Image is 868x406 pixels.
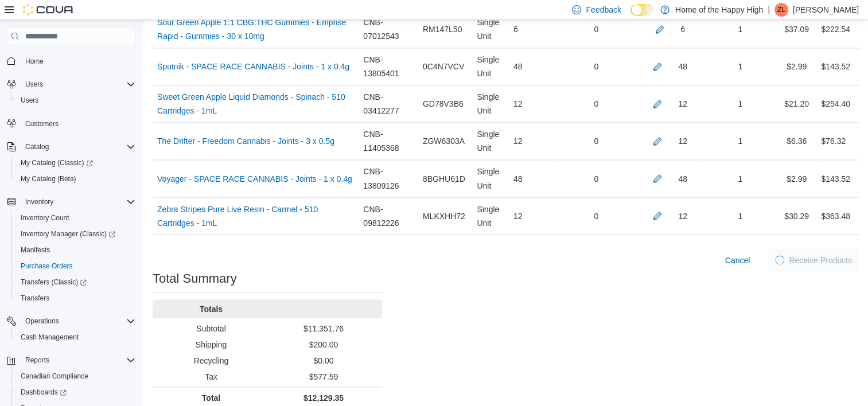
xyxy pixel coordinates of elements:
a: Dashboards [11,384,140,400]
p: Tax [157,370,265,382]
span: MLKXHH72 [423,209,465,222]
a: Inventory Count [16,211,74,225]
button: Inventory [21,195,58,209]
span: Dashboards [21,388,67,397]
div: Single Unit [472,123,509,159]
a: Sour Green Apple 1:1 CBG:THC Gummies - Emprise Rapid - Gummies - 30 x 10mg [157,15,354,43]
div: 12 [509,204,558,227]
div: 0 [558,130,635,153]
div: 48 [678,60,687,73]
div: 6 [680,22,685,36]
button: Cash Management [11,329,140,345]
p: $577.59 [270,370,377,382]
button: Catalog [21,140,53,154]
div: Single Unit [472,11,509,48]
p: Total [157,392,265,403]
p: Shipping [157,338,265,350]
span: My Catalog (Beta) [16,172,135,186]
p: Subtotal [157,322,265,334]
img: Cova [23,4,75,15]
span: My Catalog (Classic) [21,158,93,167]
button: Canadian Compliance [11,368,140,384]
a: Transfers (Classic) [11,274,140,290]
button: Customers [2,115,140,132]
div: $222.54 [821,22,850,36]
button: Catalog [2,139,140,155]
div: $143.52 [821,60,850,73]
span: Catalog [25,142,49,151]
button: Inventory Count [11,210,140,226]
a: Zebra Stripes Pure Live Resin - Carmel - 510 Cartridges - 1mL [157,202,354,229]
span: Operations [25,317,59,326]
div: $6.36 [777,130,816,153]
p: Totals [157,303,265,314]
div: 48 [678,171,687,185]
div: 0 [558,92,635,115]
span: Receive Products [789,254,852,266]
a: My Catalog (Classic) [16,156,98,170]
span: Customers [25,119,59,128]
div: 1 [703,18,776,41]
span: Transfers [16,291,135,305]
a: Inventory Manager (Classic) [16,227,120,241]
button: Operations [2,313,140,329]
a: My Catalog (Classic) [11,155,140,171]
button: Operations [21,314,64,328]
p: [PERSON_NAME] [793,3,859,17]
span: Transfers (Classic) [21,278,87,287]
button: Reports [2,352,140,368]
span: Inventory [25,197,53,206]
p: Recycling [157,354,265,366]
span: Users [21,77,135,91]
div: Single Unit [472,85,509,122]
span: Catalog [21,140,135,154]
a: Customers [21,117,63,131]
span: GD78V3B6 [423,97,464,111]
p: $12,129.35 [270,392,377,403]
div: 1 [703,204,776,227]
a: Users [16,93,43,107]
h3: Total Summary [153,271,237,285]
span: Home [21,53,135,68]
div: $143.52 [821,171,850,185]
div: 48 [509,167,558,190]
div: $30.29 [777,204,816,227]
span: My Catalog (Beta) [21,174,76,184]
span: CNB-11405368 [363,127,414,155]
a: Home [21,54,48,68]
button: Users [21,77,48,91]
div: Single Unit [472,48,509,85]
div: $2.99 [777,55,816,78]
div: $2.99 [777,167,816,190]
div: 1 [703,92,776,115]
div: 12 [678,134,687,148]
span: Transfers (Classic) [16,275,135,289]
button: Home [2,52,140,69]
button: Manifests [11,242,140,258]
span: Users [16,93,135,107]
p: | [768,3,770,17]
span: Cash Management [16,330,135,344]
span: Inventory Count [21,213,69,222]
div: 1 [703,167,776,190]
span: Inventory Count [16,211,135,225]
div: 0 [558,55,635,78]
a: Sputnik - SPACE RACE CANNABIS - Joints - 1 x 0.4g [157,60,349,73]
div: 48 [509,55,558,78]
button: Users [11,92,140,108]
span: Loading [775,255,784,264]
div: $21.20 [777,92,816,115]
div: 12 [509,130,558,153]
span: Operations [21,314,135,328]
div: 0 [558,18,635,41]
a: Dashboards [16,385,71,399]
button: Cancel [721,248,755,271]
a: My Catalog (Beta) [16,172,81,186]
span: Canadian Compliance [16,369,135,383]
button: Users [2,76,140,92]
span: Inventory [21,195,135,209]
div: $76.32 [821,134,846,148]
div: $363.48 [821,209,850,222]
button: Reports [21,353,54,367]
a: Manifests [16,243,55,257]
